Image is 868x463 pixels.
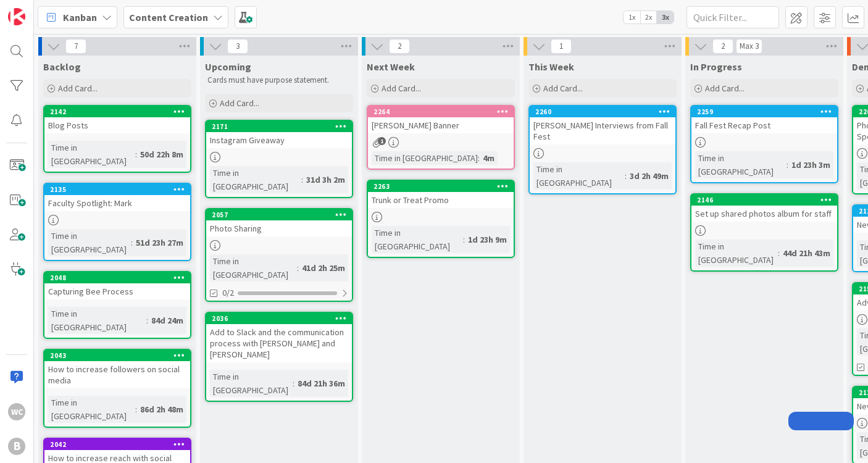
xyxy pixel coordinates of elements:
span: : [778,246,780,260]
span: This Week [528,60,574,73]
div: How to increase followers on social media [44,361,190,388]
span: 1 [378,137,386,145]
span: : [135,403,137,416]
div: 31d 3h 2m [303,173,348,186]
span: : [301,173,303,186]
div: 3d 2h 49m [627,169,672,183]
div: Photo Sharing [206,220,352,236]
span: 1 [551,39,572,54]
div: 2042 [50,440,190,449]
div: 2057 [206,209,352,220]
div: Capturing Bee Process [44,283,190,299]
div: 2171 [206,121,352,132]
div: Time in [GEOGRAPHIC_DATA] [48,229,131,256]
div: Blog Posts [44,117,190,133]
p: Cards must have purpose statement. [207,75,351,85]
div: 2135 [50,185,190,194]
span: : [293,377,294,390]
div: 50d 22h 8m [137,148,186,161]
div: Time in [GEOGRAPHIC_DATA] [210,166,301,193]
span: Next Week [367,60,415,73]
div: 2260 [535,107,675,116]
div: 2263 [373,182,514,191]
div: Time in [GEOGRAPHIC_DATA] [372,151,478,165]
span: Add Card... [58,83,98,94]
div: Time in [GEOGRAPHIC_DATA] [210,370,293,397]
span: Upcoming [205,60,251,73]
div: 1d 23h 3m [788,158,833,172]
div: Time in [GEOGRAPHIC_DATA] [48,396,135,423]
div: Time in [GEOGRAPHIC_DATA] [695,151,787,178]
div: 2043 [44,350,190,361]
span: : [625,169,627,183]
div: 2264 [368,106,514,117]
span: 0/2 [222,286,234,299]
div: 51d 23h 27m [133,236,186,249]
span: Backlog [43,60,81,73]
div: 2260 [530,106,675,117]
div: 4m [480,151,498,165]
span: : [478,151,480,165]
div: Add to Slack and the communication process with [PERSON_NAME] and [PERSON_NAME] [206,324,352,362]
div: 2260[PERSON_NAME] Interviews from Fall Fest [530,106,675,144]
div: 84d 21h 36m [294,377,348,390]
div: Fall Fest Recap Post [691,117,837,133]
div: [PERSON_NAME] Interviews from Fall Fest [530,117,675,144]
div: 2042 [44,439,190,450]
div: 2142 [50,107,190,116]
div: Time in [GEOGRAPHIC_DATA] [533,162,625,190]
span: Add Card... [220,98,259,109]
div: 44d 21h 43m [780,246,833,260]
div: 2135 [44,184,190,195]
div: 2259 [691,106,837,117]
span: 7 [65,39,86,54]
span: Add Card... [543,83,583,94]
div: 2146 [691,194,837,206]
div: Time in [GEOGRAPHIC_DATA] [695,240,778,267]
span: Add Card... [382,83,421,94]
div: Faculty Spotlight: Mark [44,195,190,211]
span: 2x [640,11,657,23]
div: 2043How to increase followers on social media [44,350,190,388]
span: : [787,158,788,172]
b: Content Creation [129,11,208,23]
div: 2036Add to Slack and the communication process with [PERSON_NAME] and [PERSON_NAME] [206,313,352,362]
span: : [131,236,133,249]
div: Time in [GEOGRAPHIC_DATA] [48,307,146,334]
div: 2259 [697,107,837,116]
span: Kanban [63,10,97,25]
span: In Progress [690,60,742,73]
span: : [463,233,465,246]
div: 2146Set up shared photos album for staff [691,194,837,222]
div: 2048Capturing Bee Process [44,272,190,299]
div: Time in [GEOGRAPHIC_DATA] [48,141,135,168]
div: 2036 [206,313,352,324]
div: Trunk or Treat Promo [368,192,514,208]
span: : [297,261,299,275]
div: 41d 2h 25m [299,261,348,275]
div: 2142 [44,106,190,117]
div: 2057 [212,211,352,219]
div: Set up shared photos album for staff [691,206,837,222]
div: 1d 23h 9m [465,233,510,246]
div: 2263Trunk or Treat Promo [368,181,514,208]
div: 2263 [368,181,514,192]
div: 2146 [697,196,837,204]
div: 2264 [373,107,514,116]
div: Instagram Giveaway [206,132,352,148]
div: Time in [GEOGRAPHIC_DATA] [210,254,297,282]
input: Quick Filter... [686,6,779,28]
span: : [146,314,148,327]
div: 2057Photo Sharing [206,209,352,236]
div: Max 3 [740,43,759,49]
div: 2048 [50,273,190,282]
div: 2264[PERSON_NAME] Banner [368,106,514,133]
img: Visit kanbanzone.com [8,8,25,25]
div: 2043 [50,351,190,360]
div: 2036 [212,314,352,323]
div: WC [8,403,25,420]
span: : [135,148,137,161]
div: 2171 [212,122,352,131]
div: 2171Instagram Giveaway [206,121,352,148]
div: 2259Fall Fest Recap Post [691,106,837,133]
